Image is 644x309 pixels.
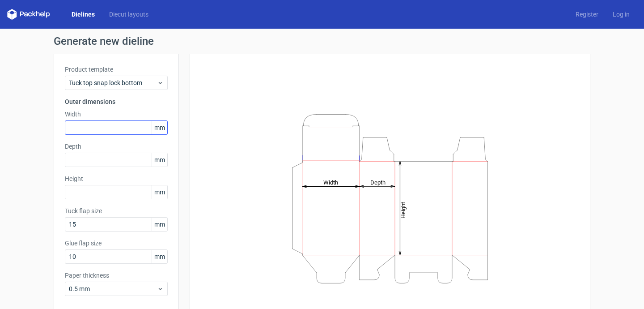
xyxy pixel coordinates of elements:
span: mm [152,153,167,167]
label: Depth [65,142,168,151]
tspan: Width [323,179,338,185]
h1: Generate new dieline [54,36,590,47]
span: mm [152,250,167,263]
tspan: Height [400,202,407,218]
label: Tuck flap size [65,206,168,215]
label: Height [65,174,168,183]
h3: Outer dimensions [65,97,168,106]
a: Log in [606,10,637,19]
a: Register [568,10,606,19]
label: Width [65,110,168,119]
span: 0.5 mm [69,284,157,293]
a: Dielines [64,10,102,19]
label: Paper thickness [65,271,168,280]
span: mm [152,185,167,199]
span: Tuck top snap lock bottom [69,78,157,87]
label: Glue flap size [65,239,168,248]
a: Diecut layouts [102,10,156,19]
label: Product template [65,65,168,74]
tspan: Depth [370,179,386,185]
span: mm [152,218,167,231]
span: mm [152,121,167,134]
